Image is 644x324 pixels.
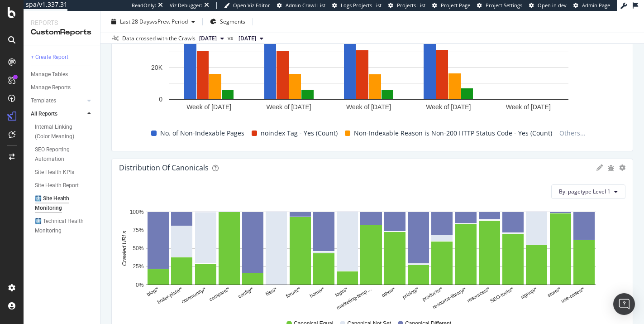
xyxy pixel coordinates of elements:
[506,103,551,111] text: Week of [DATE]
[607,165,615,171] div: bug
[196,33,228,44] button: [DATE]
[35,194,86,213] div: 🩻 Site Health Monitoring
[346,103,391,111] text: Week of [DATE]
[277,2,325,9] a: Admin Crawl List
[31,53,94,62] a: + Create Report
[341,2,382,9] span: Logs Projects List
[35,194,94,213] a: 🩻 Site Health Monitoring
[208,286,231,302] text: compare/*
[35,217,94,236] a: 🩻 Technical Health Monitoring
[181,286,207,305] text: community/*
[119,206,619,311] svg: A chart.
[228,34,235,42] span: vs
[520,286,538,300] text: signup/*
[170,2,202,9] div: Viz Debugger:
[35,217,87,236] div: 🩻 Technical Health Monitoring
[237,286,254,299] text: config/*
[136,282,144,288] text: 0%
[31,96,56,106] div: Templates
[199,34,217,43] span: 2025 Sep. 13th
[233,2,270,9] span: Open Viz Editor
[151,64,163,71] text: 20K
[31,18,93,27] div: Reports
[432,2,470,9] a: Project Page
[546,286,562,298] text: store/*
[31,109,85,119] a: All Reports
[220,18,245,25] span: Segments
[619,164,625,171] div: gear
[401,286,420,300] text: pricing/*
[261,128,338,139] span: noindex Tag - Yes (Count)
[265,286,278,297] text: files/*
[285,286,301,299] text: forum/*
[159,96,162,103] text: 0
[120,18,152,25] span: Last 28 Days
[31,109,57,119] div: All Reports
[613,293,635,315] div: Open Intercom Messenger
[334,286,349,298] text: login/*
[397,2,425,9] span: Projects List
[133,245,143,251] text: 50%
[477,2,522,9] a: Project Settings
[421,286,444,302] text: products/*
[35,122,88,141] div: Internal Linking (Color Meaning)
[582,2,610,9] span: Admin Page
[560,286,586,304] text: use-cases/*
[146,286,160,297] text: blog/*
[381,286,396,298] text: other/*
[426,103,471,111] text: Week of [DATE]
[35,122,94,141] a: Internal Linking (Color Meaning)
[186,103,231,111] text: Week of [DATE]
[152,18,188,25] span: vs Prev. Period
[35,168,94,177] a: Site Health KPIs
[206,15,249,29] button: Segments
[132,2,156,9] div: ReadOnly:
[267,103,311,111] text: Week of [DATE]
[486,2,522,9] span: Project Settings
[31,27,93,38] div: CustomReports
[551,184,625,199] button: By: pagetype Level 1
[121,231,128,266] text: Crawled URLs
[31,96,85,106] a: Templates
[35,145,94,164] a: SEO Reporting Automation
[160,128,244,139] span: No. of Non-Indexable Pages
[489,286,515,304] text: SEO-tools/*
[35,181,94,190] a: Site Health Report
[108,15,199,29] button: Last 28 DaysvsPrev. Period
[35,145,86,164] div: SEO Reporting Automation
[133,227,143,233] text: 75%
[441,2,470,9] span: Project Page
[133,263,143,270] text: 25%
[31,53,68,62] div: + Create Report
[31,83,94,92] a: Manage Reports
[538,2,567,9] span: Open in dev
[431,286,467,310] text: resource-library/*
[529,2,567,9] a: Open in dev
[130,209,144,215] text: 100%
[31,83,71,92] div: Manage Reports
[31,70,68,79] div: Manage Tables
[224,2,270,9] a: Open Viz Editor
[35,181,79,190] div: Site Health Report
[239,34,256,43] span: 2025 Aug. 16th
[119,163,209,172] div: Distribution of Canonicals
[466,286,491,304] text: resources/*
[556,128,589,139] span: Others...
[235,33,267,44] button: [DATE]
[122,34,196,43] div: Data crossed with the Crawls
[35,168,74,177] div: Site Health KPIs
[332,2,382,9] a: Logs Projects List
[309,286,325,299] text: home/*
[573,2,610,9] a: Admin Page
[559,188,611,195] span: By: pagetype Level 1
[156,286,183,305] text: boiler-plate/*
[286,2,325,9] span: Admin Crawl List
[354,128,552,139] span: Non-Indexable Reason is Non-200 HTTP Status Code - Yes (Count)
[388,2,425,9] a: Projects List
[31,70,94,79] a: Manage Tables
